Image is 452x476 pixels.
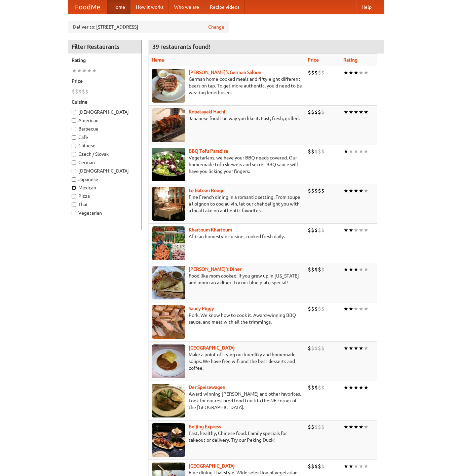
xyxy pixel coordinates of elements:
a: Le Bateau Rouge [189,188,225,193]
img: tofuparadise.jpg [152,148,185,181]
img: speisewagen.jpg [152,384,185,417]
li: ★ [343,226,348,234]
li: ★ [348,344,353,352]
li: ★ [348,226,353,234]
li: $ [308,344,311,352]
label: [DEMOGRAPHIC_DATA] [72,168,138,174]
li: $ [311,423,314,431]
li: ★ [343,148,348,155]
div: Deliver to: [STREET_ADDRESS] [68,21,229,33]
li: ★ [343,266,348,273]
li: ★ [359,423,364,431]
p: Fast, healthy, Chinese food. Family specials for takeout or delivery. Try our Peking Duck! [152,430,302,443]
li: $ [82,88,85,95]
li: ★ [87,67,92,74]
li: ★ [348,108,353,116]
img: beijing.jpg [152,423,185,457]
input: [DEMOGRAPHIC_DATA] [72,110,76,114]
h5: Price [72,78,138,84]
li: $ [308,305,311,313]
a: Beijing Express [189,424,221,429]
a: Rating [343,57,357,63]
li: $ [321,226,325,234]
label: [DEMOGRAPHIC_DATA] [72,109,138,115]
li: $ [308,463,311,470]
li: $ [321,423,325,431]
li: $ [314,226,318,234]
li: $ [318,266,321,273]
a: Der Speisewagen [189,385,225,390]
li: ★ [359,69,364,76]
li: $ [318,148,321,155]
p: German home-cooked meals and fifty-eight different beers on tap. To get more authentic, you'd nee... [152,76,302,96]
p: Food like mom cooked, if you grew up in [US_STATE] and mom ran a diner. Try our blue plate special! [152,272,302,286]
a: FoodMe [68,0,107,14]
p: Make a point of trying our knedlíky and homemade soups. We have free wifi and the best desserts a... [152,351,302,371]
li: ★ [353,108,359,116]
label: Vegetarian [72,210,138,216]
li: ★ [359,226,364,234]
a: Home [107,0,130,14]
input: [DEMOGRAPHIC_DATA] [72,169,76,173]
a: Price [308,57,319,63]
li: $ [308,423,311,431]
p: African homestyle cuisine, cooked fresh daily. [152,233,302,240]
p: Japanese food the way you like it. Fast, fresh, grilled. [152,115,302,122]
p: Vegetarians, we have your BBQ needs covered. Our home-made tofu skewers and secret BBQ sauce will... [152,154,302,175]
li: $ [311,69,314,76]
p: Pork. We know how to cook it. Award-winning BBQ sauce, and meat with all the trimmings. [152,312,302,325]
li: $ [321,305,325,313]
input: American [72,118,76,123]
a: [GEOGRAPHIC_DATA] [189,463,235,469]
li: $ [311,226,314,234]
li: ★ [364,384,369,391]
input: Chinese [72,144,76,148]
a: [GEOGRAPHIC_DATA] [189,345,235,351]
li: $ [311,305,314,313]
li: ★ [359,187,364,194]
li: $ [321,187,325,194]
li: ★ [364,108,369,116]
li: ★ [359,384,364,391]
input: Japanese [72,177,76,182]
a: Name [152,57,164,63]
li: $ [318,344,321,352]
li: $ [311,463,314,470]
img: czechpoint.jpg [152,344,185,378]
li: $ [314,148,318,155]
li: $ [321,108,325,116]
a: Khartoum Khartoum [189,227,232,232]
li: $ [308,108,311,116]
li: $ [318,384,321,391]
li: ★ [359,148,364,155]
li: ★ [343,108,348,116]
h4: Filter Restaurants [68,40,142,53]
input: Barbecue [72,127,76,131]
li: ★ [364,305,369,313]
li: ★ [348,266,353,273]
li: ★ [364,187,369,194]
li: ★ [92,67,97,74]
li: $ [308,187,311,194]
a: Saucy Piggy [189,306,214,311]
li: ★ [343,463,348,470]
li: ★ [359,344,364,352]
li: $ [308,226,311,234]
label: Chinese [72,142,138,149]
li: ★ [343,423,348,431]
input: Thai [72,203,76,207]
img: sallys.jpg [152,266,185,299]
li: ★ [353,384,359,391]
li: $ [314,266,318,273]
a: Robatayaki Hachi [189,109,225,114]
label: Japanese [72,176,138,183]
p: Award-winning [PERSON_NAME] and other favorites. Look for our restored food truck in the NE corne... [152,391,302,411]
li: $ [318,187,321,194]
li: ★ [353,305,359,313]
b: [PERSON_NAME]'s Diner [189,266,241,272]
li: ★ [343,384,348,391]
